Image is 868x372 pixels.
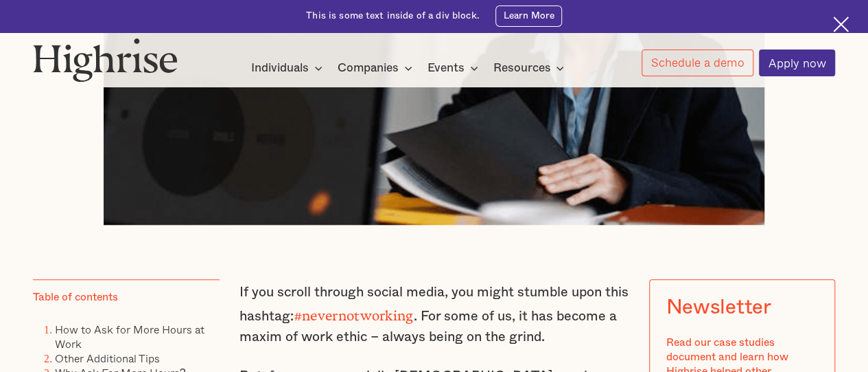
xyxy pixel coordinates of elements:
[759,50,835,76] a: Apply now
[306,10,480,23] div: This is some text inside of a div block.
[666,296,771,319] div: Newsletter
[239,283,629,348] p: If you scroll through social media, you might stumble upon this hashtag: . For some of us, it has...
[338,60,399,76] div: Companies
[493,60,550,76] div: Resources
[251,60,309,76] div: Individuals
[493,60,568,76] div: Resources
[55,321,204,352] a: How to Ask for More Hours at Work
[338,60,417,76] div: Companies
[427,60,482,76] div: Events
[833,17,849,32] img: Cross icon
[251,60,327,76] div: Individuals
[33,38,178,82] img: Highrise logo
[33,290,118,305] div: Table of contents
[642,50,753,76] a: Schedule a demo
[495,6,562,27] a: Learn More
[427,60,465,76] div: Events
[55,350,160,366] a: Other Additional Tips
[294,308,414,316] strong: #nevernotworking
